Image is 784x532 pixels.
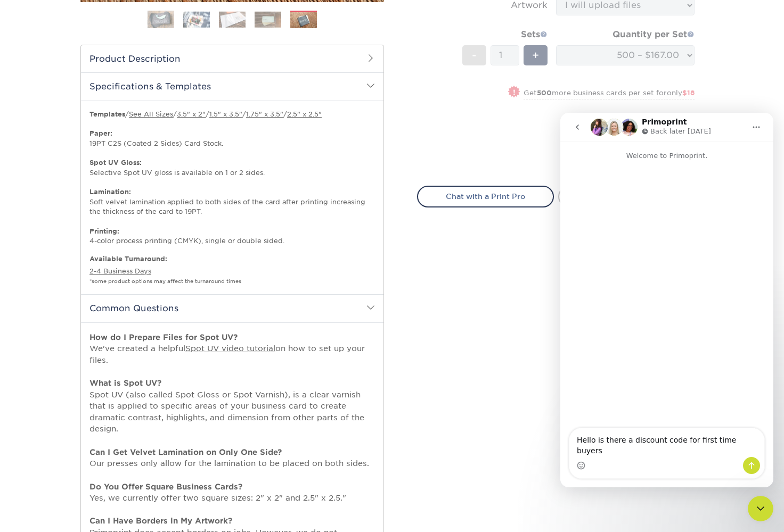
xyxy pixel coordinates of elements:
a: See All Sizes [129,110,173,118]
a: 1.5" x 3.5" [209,110,242,118]
strong: Paper: [89,129,112,137]
img: Business Cards 02 [183,11,210,28]
strong: What is Spot UV? [89,378,161,387]
img: Business Cards 03 [219,11,246,28]
p: / / / / / 19PT C2S (Coated 2 Sides) Card Stock. Selective Spot UV gloss is available on 1 or 2 si... [89,110,375,246]
a: Spot UV video tutorial [185,344,275,353]
strong: Can I Have Borders in My Artwork? [89,516,232,525]
strong: Do You Offer Square Business Cards? [89,482,242,491]
a: 1.75" x 3.5" [246,110,283,118]
b: Available Turnaround: [89,255,167,263]
a: 3.5" x 2" [177,110,206,118]
a: Chat with a Print Pro [417,186,554,207]
h2: Product Description [81,45,383,72]
iframe: Intercom live chat [748,496,773,521]
h2: Specifications & Templates [81,72,383,100]
h2: Common Questions [81,294,383,322]
a: 2-4 Business Days [89,267,151,275]
img: Business Cards 01 [148,6,174,33]
a: 2.5" x 2.5" [287,110,322,118]
a: Start Over [558,186,695,207]
b: Templates [89,110,125,118]
img: Business Cards 05 [290,11,317,30]
iframe: Intercom live chat [560,113,773,487]
iframe: Google Customer Reviews [3,500,91,528]
strong: How do I Prepare Files for Spot UV? [89,332,238,342]
img: Business Cards 04 [255,11,281,28]
strong: Lamination: [89,188,131,196]
strong: Can I Get Velvet Lamination on Only One Side? [89,447,282,456]
small: *some product options may affect the turnaround times [89,278,241,284]
strong: Printing: [89,227,119,235]
strong: Spot UV Gloss: [89,159,142,167]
